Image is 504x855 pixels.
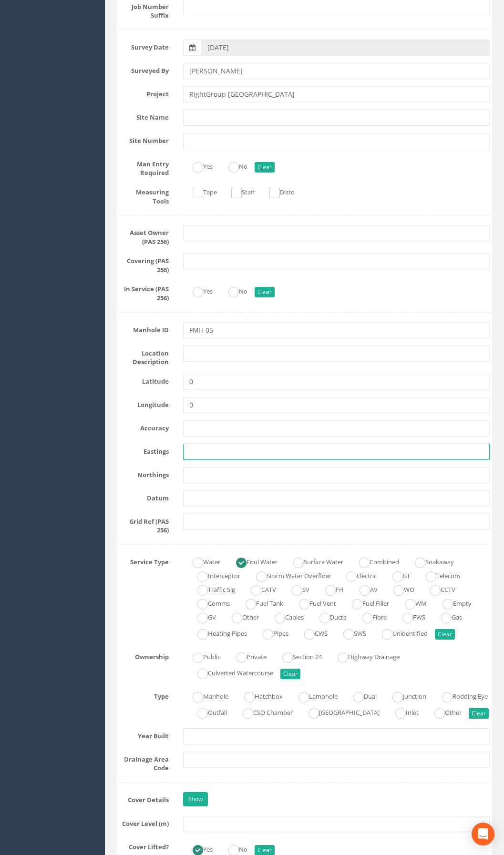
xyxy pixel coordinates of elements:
label: Traffic Sig [188,582,235,596]
label: Outfall [188,705,227,719]
label: Storm Water Overflow [247,568,330,582]
label: Measuring Tools [112,184,176,205]
label: Surveyed By [112,63,176,75]
label: Site Number [112,133,176,145]
label: Year Built [112,728,176,741]
label: AV [350,582,378,596]
label: Covering (PAS 256) [112,253,176,274]
label: No [219,159,247,173]
label: Other [425,705,462,719]
button: Clear [255,287,275,297]
label: Highway Drainage [328,649,400,663]
label: Heating Pipes [188,626,247,640]
label: Rodding Eye [432,689,488,702]
label: Drainage Area Code [112,752,176,773]
label: Inlet [386,705,419,719]
label: No [219,284,247,297]
label: Project [112,86,176,99]
label: [GEOGRAPHIC_DATA] [299,705,380,719]
label: Latitude [112,374,176,386]
label: In Service (PAS 256) [112,281,176,302]
label: Northings [112,467,176,479]
label: Location Description [112,346,176,366]
label: Section 24 [273,649,322,663]
label: Manhole [183,689,228,702]
label: SWS [334,626,366,640]
label: Fuel Filler [342,596,389,610]
label: Foul Water [226,554,278,568]
label: CSO Chamber [233,705,293,719]
label: Cables [265,610,304,623]
label: Private [226,649,267,663]
label: Other [222,610,259,623]
label: Culverted Watercourse [188,665,273,679]
label: GV [188,610,216,623]
label: Dual [344,689,377,702]
label: Water [183,554,220,568]
label: Combined [350,554,399,568]
div: Open Intercom Messenger [472,823,494,845]
label: SV [282,582,309,596]
label: Junction [383,689,426,702]
label: CCTV [421,582,455,596]
label: Unidentified [372,626,428,640]
label: Comms [188,596,230,610]
label: Soakaway [405,554,454,568]
label: Asset Owner (PAS 256) [112,225,176,246]
label: Eastings [112,444,176,456]
label: Electric [337,568,377,582]
label: WO [384,582,414,596]
button: Clear [255,162,275,173]
label: Cover Lifted? [112,839,176,852]
label: Gas [432,610,462,623]
label: FH [316,582,344,596]
label: Ducts [310,610,346,623]
label: Disto [260,184,295,198]
label: BT [383,568,410,582]
label: Hatchbox [235,689,283,702]
label: Cover Level (m) [112,816,176,828]
label: Fuel Tank [236,596,283,610]
label: Longitude [112,397,176,409]
label: Empty [433,596,472,610]
label: WM [395,596,427,610]
label: Public [183,649,220,663]
label: Surface Water [284,554,343,568]
label: Fibre [352,610,387,623]
label: Cover Details [112,792,176,804]
label: Tape [183,184,217,198]
label: Telecom [416,568,460,582]
label: Ownership [112,649,176,662]
label: Yes [183,159,213,173]
label: Datum [112,490,176,503]
label: Accuracy [112,420,176,433]
label: Staff [222,184,255,198]
label: Lamphole [289,689,338,702]
label: CATV [241,582,276,596]
button: Clear [280,669,300,679]
label: Interceptor [188,568,240,582]
button: Clear [435,629,455,640]
a: Show [183,792,208,806]
button: Clear [469,708,489,719]
label: Yes [183,284,213,297]
label: Service Type [112,554,176,567]
label: Survey Date [112,40,176,52]
label: FWS [393,610,425,623]
label: Pipes [253,626,288,640]
label: CWS [295,626,328,640]
label: Site Name [112,110,176,122]
label: Manhole ID [112,322,176,335]
label: Fuel Vent [289,596,336,610]
label: Type [112,689,176,701]
label: Man Entry Required [112,156,176,177]
label: Grid Ref (PAS 256) [112,514,176,535]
